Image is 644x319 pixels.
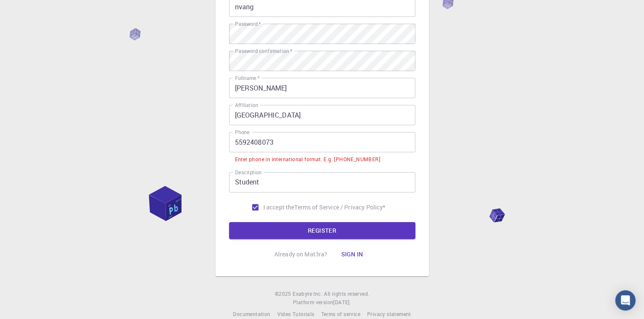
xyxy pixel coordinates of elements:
[233,310,270,319] a: Documentation
[235,102,258,109] label: Affiliation
[274,250,328,258] p: Already on Mat3ra?
[235,129,249,136] label: Phone
[277,311,314,317] span: Video Tutorials
[275,290,293,298] span: © 2025
[229,222,415,239] button: REGISTER
[277,310,314,319] a: Video Tutorials
[263,203,295,212] span: I accept the
[293,298,333,307] span: Platform version
[235,47,292,55] label: Password confirmation
[321,310,360,319] a: Terms of service
[235,74,260,82] label: Fullname
[367,311,411,317] span: Privacy statement
[321,311,360,317] span: Terms of service
[235,20,261,27] label: Password
[294,203,385,212] a: Terms of Service / Privacy Policy*
[235,169,262,176] label: Description
[333,298,351,307] a: [DATE].
[615,290,636,311] div: Open Intercom Messenger
[324,290,369,298] span: All rights reserved.
[233,311,270,317] span: Documentation
[293,290,322,297] span: Exabyte Inc.
[334,246,370,263] button: Sign in
[294,203,385,212] p: Terms of Service / Privacy Policy *
[367,310,411,319] a: Privacy statement
[333,299,351,305] span: [DATE] .
[293,290,322,298] a: Exabyte Inc.
[235,155,380,164] div: Enter phone in international format. E.g. [PHONE_NUMBER]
